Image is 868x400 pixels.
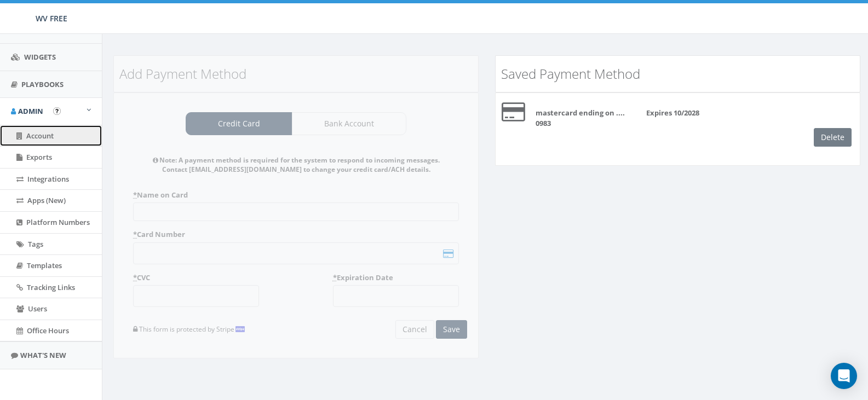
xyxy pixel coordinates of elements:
[26,131,54,141] span: Account
[18,106,43,116] span: Admin
[27,282,75,292] span: Tracking Links
[24,52,56,62] span: Widgets
[26,152,52,162] span: Exports
[53,107,61,115] button: Open In-App Guide
[831,363,857,389] div: Open Intercom Messenger
[27,195,66,205] span: Apps (New)
[26,217,90,227] span: Platform Numbers
[501,67,854,81] h3: Saved Payment Method
[646,108,699,118] b: Expires 10/2028
[21,79,64,89] span: Playbooks
[27,326,69,335] span: Office Hours
[28,239,43,249] span: Tags
[20,350,66,360] span: What's New
[536,108,625,128] b: mastercard ending on .... 0983
[27,260,62,270] span: Templates
[28,304,47,314] span: Users
[36,13,67,24] span: WV FREE
[27,174,69,184] span: Integrations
